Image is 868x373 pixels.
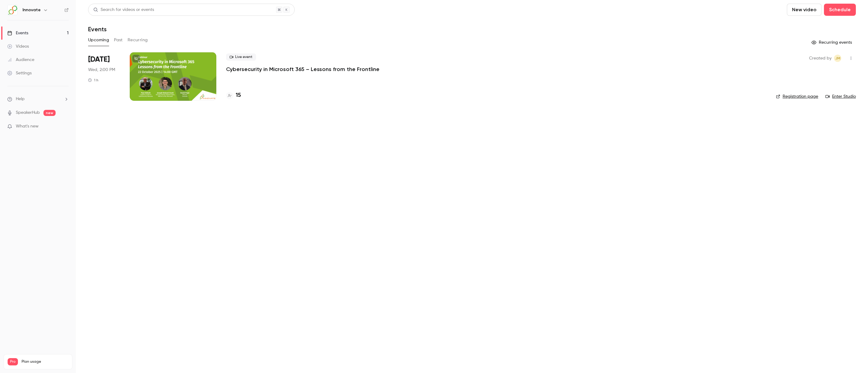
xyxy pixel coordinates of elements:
[88,55,110,64] span: [DATE]
[825,93,856,100] a: Enter Studio
[88,67,115,73] span: Wed, 2:00 PM
[88,25,107,33] h1: Events
[22,7,41,13] h6: Innovate
[43,110,56,116] span: new
[835,55,840,62] span: JM
[809,55,832,62] span: Created by
[88,78,98,83] div: 1 h
[8,5,17,15] img: Innovate
[226,53,256,61] span: Live event
[226,91,241,100] a: 15
[8,358,18,365] span: Pro
[88,52,120,101] div: Oct 22 Wed, 2:00 PM (Europe/London)
[226,66,379,73] a: Cybersecurity in Microsoft 365 – Lessons from the Frontline
[787,4,822,16] button: New video
[16,123,39,130] span: What's new
[809,38,856,47] button: Recurring events
[93,7,154,13] div: Search for videos or events
[22,359,68,364] span: Plan usage
[834,55,841,62] span: Julia Maul
[7,57,34,63] div: Audience
[128,35,148,45] button: Recurring
[236,91,241,100] h4: 15
[7,30,28,36] div: Events
[88,35,109,45] button: Upcoming
[7,96,69,102] li: help-dropdown-opener
[7,43,29,49] div: Videos
[114,35,123,45] button: Past
[16,110,40,116] a: SpeakerHub
[7,70,32,76] div: Settings
[824,4,856,16] button: Schedule
[16,96,25,102] span: Help
[776,93,818,100] a: Registration page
